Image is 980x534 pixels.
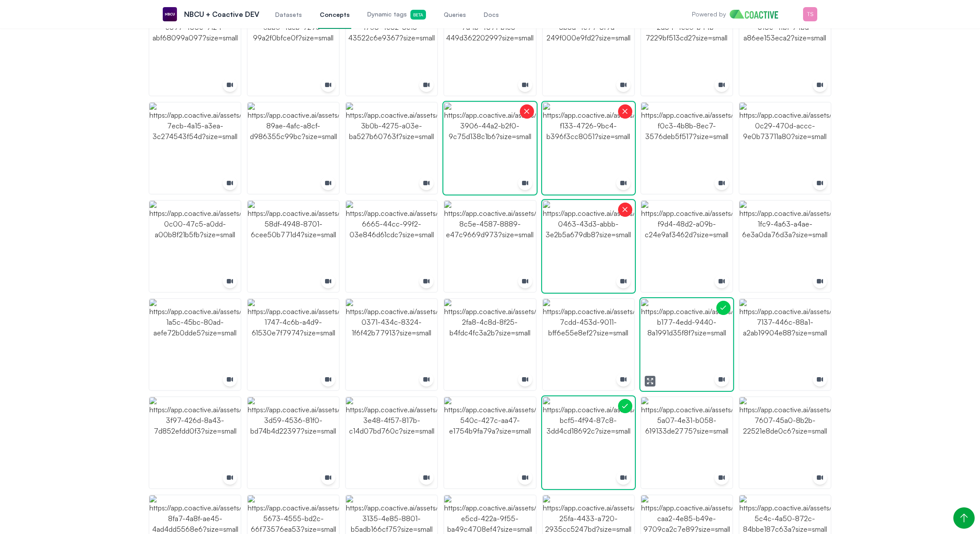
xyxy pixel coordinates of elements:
img: https://app.coactive.ai/assets/ui/images/coactive/olympics_winter_1743623952641/2e7285da-0c29-470... [739,103,831,194]
img: Negative Example [522,107,531,116]
img: https://app.coactive.ai/assets/ui/images/coactive/olympics_winter_1743623952641/7d0302fb-1fc9-4a6... [739,201,831,292]
img: https://app.coactive.ai/assets/ui/images/coactive/olympics_winter_1743623952641/f07ed9ad-89ae-4af... [248,103,339,194]
img: https://app.coactive.ai/assets/ui/images/coactive/olympics_winter_1743623952641/b3a878bb-0371-434... [346,299,437,390]
img: https://app.coactive.ai/assets/ui/images/coactive/olympics_winter_1743623952641/aab1ea69-5a07-4e3... [641,397,732,488]
span: Dynamic tags [367,10,426,20]
img: https://app.coactive.ai/assets/ui/images/coactive/olympics_winter_1743623952641/bb3b1806-b177-4ed... [641,299,732,390]
span: Queries [444,10,466,19]
span: Concepts [320,10,349,19]
img: https://app.coactive.ai/assets/ui/images/coactive/olympics_winter_1743623952641/0ae96c06-f133-472... [543,103,634,194]
img: https://app.coactive.ai/assets/ui/images/coactive/olympics_winter_1743623952641/8bba979d-6bb6-4de... [248,4,339,95]
img: https://app.coactive.ai/assets/ui/images/coactive/olympics_winter_1743623952641/6b136e14-7d4b-407... [444,4,535,95]
img: https://app.coactive.ai/assets/ui/images/coactive/olympics_winter_1743623952641/f0dd3590-7cdd-453... [543,299,634,390]
img: https://app.coactive.ai/assets/ui/images/coactive/olympics_winter_1743623952641/824ea981-e597-480... [149,4,241,95]
img: https://app.coactive.ai/assets/ui/images/coactive/olympics_winter_1743623952641/edc5010d-0c00-47c... [149,201,241,292]
img: NBCU + Coactive DEV [163,7,177,21]
img: https://app.coactive.ai/assets/ui/images/coactive/olympics_winter_1743623952641/565f9d6d-7137-446... [739,299,831,390]
p: NBCU + Coactive DEV [184,9,259,20]
span: Datasets [275,10,302,19]
p: Powered by [692,10,726,19]
img: https://app.coactive.ai/assets/ui/images/coactive/olympics_winter_1743623952641/d1eab33f-7ecb-4a1... [149,103,241,194]
img: Negative Example [621,107,629,116]
img: https://app.coactive.ai/assets/ui/images/coactive/olympics_winter_1743623952641/d383087d-8c5e-458... [444,201,535,292]
img: https://app.coactive.ai/assets/ui/images/coactive/olympics_winter_1743623952641/f8599003-3906-44a... [444,103,535,194]
img: Positive Example [621,402,629,410]
img: https://app.coactive.ai/assets/ui/images/coactive/olympics_winter_1743623952641/aab0b815-540c-427... [444,397,535,488]
img: https://app.coactive.ai/assets/ui/images/coactive/olympics_winter_1743623952641/1b90d69a-f9d4-48d... [641,201,732,292]
img: https://app.coactive.ai/assets/ui/images/coactive/olympics_winter_1743623952641/d87bb5a8-3f97-426... [149,397,241,488]
img: https://app.coactive.ai/assets/ui/images/coactive/olympics_winter_1743623952641/32ae11fc-310e-4fb... [739,4,831,95]
img: https://app.coactive.ai/assets/ui/images/coactive/olympics_winter_1743623952641/539e9a09-2fa8-4c8... [444,299,535,390]
img: https://app.coactive.ai/assets/ui/images/coactive/olympics_winter_1743623952641/86807e8c-1768-4c8... [346,4,437,95]
img: Menu for the logged in user [803,7,817,21]
img: https://app.coactive.ai/assets/ui/images/coactive/olympics_winter_1743623952641/28311429-7607-45a... [739,397,831,488]
img: https://app.coactive.ai/assets/ui/images/coactive/olympics_winter_1743623952641/d4401d86-0463-43d... [543,201,634,292]
img: https://app.coactive.ai/assets/ui/images/coactive/olympics_winter_1743623952641/cd488569-58df-494... [248,201,339,292]
span: Beta [410,10,426,20]
img: Positive Example [719,303,727,312]
img: https://app.coactive.ai/assets/ui/images/coactive/olympics_winter_1743623952641/4ea44d5f-8b8d-4e7... [543,4,634,95]
img: https://app.coactive.ai/assets/ui/images/coactive/olympics_winter_1743623952641/cf601405-3d59-453... [248,397,339,488]
img: https://app.coactive.ai/assets/ui/images/coactive/olympics_winter_1743623952641/d816e076-1747-4c6... [248,299,339,390]
img: https://app.coactive.ai/assets/ui/images/coactive/olympics_winter_1743623952641/94fb12c8-bcf5-4f9... [543,397,634,488]
img: https://app.coactive.ai/assets/ui/images/coactive/olympics_winter_1743623952641/b6efc1b6-3b0b-427... [346,103,437,194]
img: https://app.coactive.ai/assets/ui/images/coactive/olympics_winter_1743623952641/3296c9ba-f0c3-4b8... [641,103,732,194]
img: https://app.coactive.ai/assets/ui/images/coactive/olympics_winter_1743623952641/20e6fc94-2d34-4ec... [641,4,732,95]
img: https://app.coactive.ai/assets/ui/images/coactive/olympics_winter_1743623952641/3d61b340-1a5c-45b... [149,299,241,390]
img: https://app.coactive.ai/assets/ui/images/coactive/olympics_winter_1743623952641/2e706a30-3e48-4f5... [346,397,437,488]
img: https://app.coactive.ai/assets/ui/images/coactive/olympics_winter_1743623952641/63b16bfc-6665-44c... [346,201,437,292]
img: Home [730,10,785,19]
img: Negative Example [621,205,629,214]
